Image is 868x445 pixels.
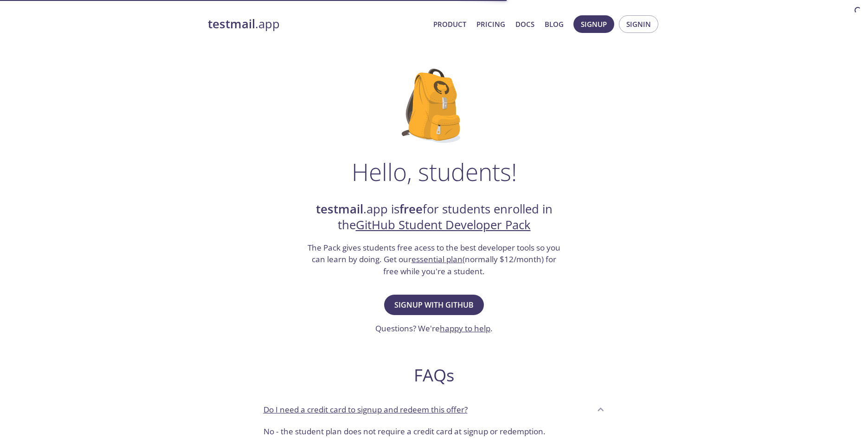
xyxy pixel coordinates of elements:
h3: The Pack gives students free acess to the best developer tools so you can learn by doing. Get our... [307,242,562,277]
p: No - the student plan does not require a credit card at signup or redemption. [264,426,605,438]
h3: Questions? We're . [375,322,493,335]
h1: Hello, students! [352,158,517,186]
a: Docs [515,18,534,30]
div: Do I need a credit card to signup and redeem this offer? [256,422,612,445]
h2: .app is for students enrolled in the [307,201,562,233]
a: happy to help [440,323,490,334]
a: Product [433,18,466,30]
a: essential plan [411,254,463,264]
a: Pricing [476,18,505,30]
span: Signup with GitHub [394,298,474,311]
button: Signin [619,15,658,33]
span: Signup [581,18,607,30]
strong: free [399,201,423,217]
img: github-student-backpack.png [402,69,466,143]
span: Signin [626,18,651,30]
a: GitHub Student Developer Pack [356,217,531,233]
a: Blog [545,18,564,30]
button: Signup with GitHub [384,295,484,315]
button: Signup [573,15,614,33]
div: Do I need a credit card to signup and redeem this offer? [256,397,612,422]
a: testmail.app [208,16,426,32]
h2: FAQs [256,365,612,386]
strong: testmail [208,16,255,32]
p: Do I need a credit card to signup and redeem this offer? [264,404,468,416]
strong: testmail [316,201,363,217]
